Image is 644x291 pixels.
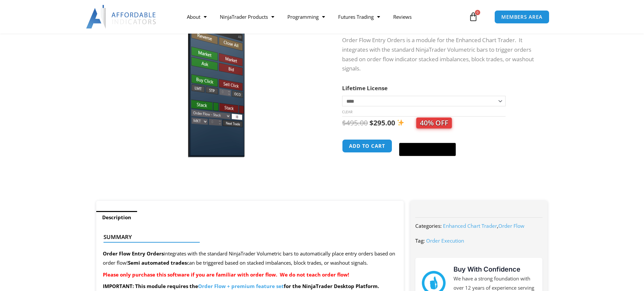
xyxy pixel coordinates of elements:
[180,9,467,24] nav: Menu
[501,14,542,19] span: MEMBERS AREA
[369,118,395,127] bdi: 295.00
[416,118,452,128] span: 40% OFF
[103,250,164,257] strong: Order Flow Entry Orders
[443,223,497,229] a: Enhanced Chart Trader
[342,110,352,114] a: Clear options
[398,138,457,139] iframe: Secure express checkout frame
[96,211,137,224] a: Description
[103,283,379,289] strong: IMPORTANT: This module requires the for the NinjaTrader Desktop Platform.
[459,7,488,26] a: 0
[369,118,373,127] span: $
[128,259,187,266] strong: Semi automated trades
[103,271,349,278] strong: Please only purchase this software if you are familiar with order flow. We do not teach order flow!
[342,36,535,74] p: Order Flow Entry Orders is a module for the Enhanced Chart Trader. It integrates with the standar...
[342,118,346,127] span: $
[180,9,213,24] a: About
[426,237,464,244] a: Order Execution
[475,10,480,15] span: 0
[86,5,157,29] img: LogoAI | Affordable Indicators – NinjaTrader
[103,234,391,240] h4: Summary
[342,118,368,127] bdi: 495.00
[281,9,332,24] a: Programming
[415,223,442,229] span: Categories:
[397,119,404,126] img: ✨
[454,264,536,274] h3: Buy With Confidence
[342,84,388,92] label: Lifetime License
[342,139,392,153] button: Add to cart
[498,223,524,229] a: Order Flow
[399,143,456,156] button: Buy with GPay
[198,283,284,289] a: Order Flow + premium feature set
[213,9,281,24] a: NinjaTrader Products
[415,237,425,244] span: Tag:
[332,9,387,24] a: Futures Trading
[443,223,524,229] span: ,
[494,10,549,24] a: MEMBERS AREA
[103,249,397,268] p: integrates with the standard NinjaTrader Volumetric bars to automatically place entry orders base...
[387,9,418,24] a: Reviews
